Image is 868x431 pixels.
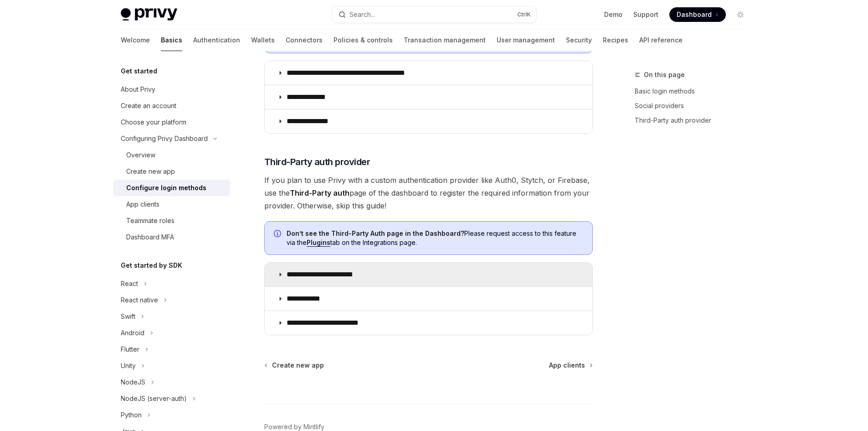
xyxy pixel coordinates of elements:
span: Create new app [272,361,324,370]
div: Unity [121,360,136,371]
span: Ctrl K [517,11,531,18]
a: Teammate roles [113,213,230,229]
a: Connectors [286,29,323,51]
a: Wallets [251,29,275,51]
a: App clients [549,361,592,370]
span: Dashboard [677,10,712,19]
div: Python [121,410,142,421]
a: Create an account [113,98,230,114]
span: Please request access to this feature via the tab on the Integrations page. [287,229,583,247]
a: Authentication [193,29,240,51]
a: Demo [604,10,622,19]
a: Dashboard MFA [113,229,230,245]
div: Configuring Privy Dashboard [121,133,208,144]
a: API reference [639,29,683,51]
a: Create new app [265,361,324,370]
a: Transaction management [404,29,486,51]
div: About Privy [121,84,155,95]
a: Security [566,29,592,51]
div: Create an account [121,100,176,111]
div: NodeJS [121,377,145,388]
span: App clients [549,361,585,370]
strong: Don’t see the Third-Party Auth page in the Dashboard? [287,229,464,237]
a: About Privy [113,81,230,98]
h5: Get started [121,66,157,77]
div: Search... [349,9,375,20]
div: Create new app [126,166,175,177]
div: App clients [126,199,159,210]
div: Dashboard MFA [126,232,174,243]
div: Flutter [121,344,139,355]
h5: Get started by SDK [121,260,182,271]
a: App clients [113,196,230,213]
a: Third-Party auth provider [635,113,755,128]
button: Toggle dark mode [733,7,748,22]
span: If you plan to use Privy with a custom authentication provider like Auth0, Stytch, or Firebase, u... [264,174,593,212]
a: Dashboard [669,7,726,22]
svg: Info [274,230,283,239]
a: Plugins [307,239,330,247]
div: Teammate roles [126,215,175,226]
a: Welcome [121,29,150,51]
a: Basic login methods [635,84,755,99]
a: Basics [161,29,182,51]
span: Third-Party auth provider [264,156,370,168]
a: Overview [113,147,230,163]
a: Recipes [603,29,628,51]
div: Configure login methods [126,182,206,193]
a: Configure login methods [113,180,230,196]
span: On this page [644,69,685,80]
div: Choose your platform [121,117,186,128]
a: Choose your platform [113,114,230,130]
div: Android [121,327,144,338]
a: User management [497,29,555,51]
img: light logo [121,8,177,21]
strong: Third-Party auth [290,188,349,197]
div: React native [121,295,158,306]
div: Overview [126,150,155,161]
button: Search...CtrlK [332,6,536,23]
div: React [121,278,138,289]
a: Policies & controls [334,29,393,51]
a: Support [633,10,658,19]
a: Social providers [635,99,755,113]
a: Create new app [113,163,230,180]
div: Swift [121,311,135,322]
div: NodeJS (server-auth) [121,393,187,404]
